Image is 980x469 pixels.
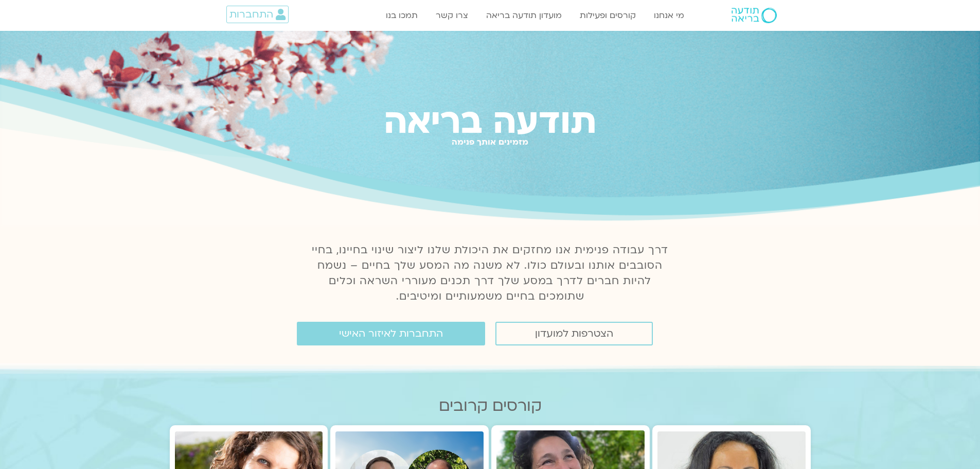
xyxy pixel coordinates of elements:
a: מועדון תודעה בריאה [481,6,567,25]
span: התחברות [229,9,273,20]
h2: קורסים קרובים [170,397,811,415]
a: צרו קשר [431,6,473,25]
span: הצטרפות למועדון [535,328,613,339]
a: קורסים ופעילות [575,6,641,25]
img: תודעה בריאה [732,8,777,23]
a: תמכו בנו [381,6,423,25]
a: מי אנחנו [649,6,689,25]
a: התחברות לאיזור האישי [297,322,485,345]
a: התחברות [226,6,289,23]
span: התחברות לאיזור האישי [339,328,443,339]
a: הצטרפות למועדון [495,322,653,345]
p: דרך עבודה פנימית אנו מחזקים את היכולת שלנו ליצור שינוי בחיינו, בחיי הסובבים אותנו ובעולם כולו. לא... [306,242,674,304]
